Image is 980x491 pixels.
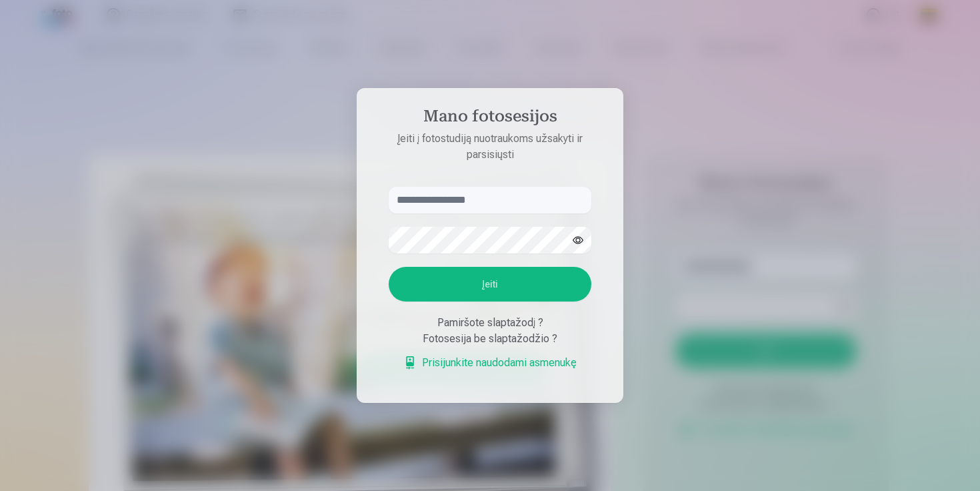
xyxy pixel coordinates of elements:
[389,267,591,302] button: Įeiti
[375,107,605,131] h4: Mano fotosesijos
[403,355,577,371] a: Prisijunkite naudodami asmenukę
[375,131,605,163] p: Įeiti į fotostudiją nuotraukoms užsakyti ir parsisiųsti
[389,315,591,331] div: Pamiršote slaptažodį ?
[389,331,591,347] div: Fotosesija be slaptažodžio ?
